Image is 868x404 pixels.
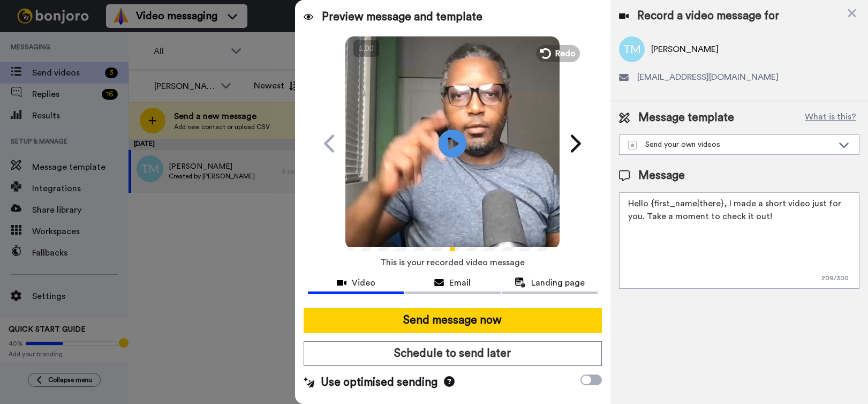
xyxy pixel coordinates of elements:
button: Schedule to send later [304,341,601,366]
span: This is your recorded video message [380,251,525,274]
span: Landing page [531,276,585,289]
span: Use optimised sending [321,375,437,391]
button: Send message now [304,308,601,333]
span: Email [449,276,471,289]
span: Message template [638,110,734,126]
textarea: Hello {first_name|there}, I made a short video just for you. Take a moment to check it out! [619,192,859,289]
span: Video [352,276,375,289]
button: What is this? [802,110,859,126]
img: demo-template.svg [628,141,637,149]
span: [EMAIL_ADDRESS][DOMAIN_NAME] [637,71,779,84]
span: Message [638,168,685,184]
div: Send your own videos [628,139,833,150]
